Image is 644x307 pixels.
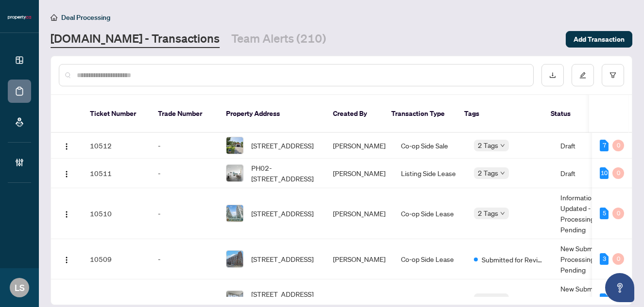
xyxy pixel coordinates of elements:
button: Logo [59,138,74,153]
span: download [549,72,556,79]
td: Listing Side Lease [393,159,466,188]
span: [PERSON_NAME] [333,295,385,304]
span: [PERSON_NAME] [333,209,385,218]
span: [PERSON_NAME] [333,169,385,178]
div: 0 [612,140,624,151]
td: 10511 [82,159,150,188]
button: download [541,64,564,86]
span: down [500,211,505,216]
div: 7 [600,140,609,151]
span: Deal Processing [61,13,110,22]
span: 2 Tags [478,167,498,178]
div: 0 [612,167,624,179]
span: 2 Tags [478,293,498,305]
img: Logo [63,256,70,264]
div: 5 [600,208,609,219]
span: LS [15,281,25,294]
span: home [51,14,57,21]
th: Status [543,95,616,133]
span: edit [579,72,586,79]
span: down [500,143,505,148]
div: 3 [600,253,609,265]
th: Property Address [218,95,325,133]
img: Logo [63,210,70,218]
span: PH02-[STREET_ADDRESS] [251,162,317,184]
button: Logo [59,291,74,307]
span: 2 Tags [478,140,498,151]
td: - [150,188,218,239]
td: 10512 [82,133,150,159]
img: thumbnail-img [226,165,243,181]
td: Draft [553,159,626,188]
button: Add Transaction [566,31,632,48]
th: Created By [325,95,383,133]
img: thumbnail-img [226,137,243,154]
img: Logo [63,296,70,304]
a: Team Alerts (210) [231,31,326,48]
img: thumbnail-img [226,205,243,222]
button: Open asap [605,273,634,302]
div: 6 [600,293,609,305]
span: Submitted for Review [482,254,545,265]
a: [DOMAIN_NAME] - Transactions [51,31,220,48]
th: Transaction Type [383,95,456,133]
td: - [150,133,218,159]
td: 10510 [82,188,150,239]
img: thumbnail-img [226,251,243,267]
span: [STREET_ADDRESS] [251,140,313,151]
th: Tags [456,95,543,133]
button: Logo [59,251,74,267]
div: 0 [612,253,624,265]
div: 0 [612,208,624,219]
td: Information Updated - Processing Pending [553,188,626,239]
span: [PERSON_NAME] [333,255,385,263]
span: down [500,171,505,176]
span: filter [609,72,616,79]
td: Co-op Side Lease [393,188,466,239]
button: Logo [59,165,74,181]
button: edit [572,64,594,86]
img: logo [8,15,31,20]
img: Logo [63,170,70,178]
td: - [150,159,218,188]
td: New Submission - Processing Pending [553,239,626,279]
div: 10 [600,167,609,179]
td: - [150,239,218,279]
button: filter [602,64,624,86]
button: Logo [59,206,74,221]
span: [STREET_ADDRESS] [251,254,313,264]
span: Add Transaction [574,32,625,47]
span: 2 Tags [478,208,498,219]
td: Co-op Side Lease [393,239,466,279]
td: 10509 [82,239,150,279]
img: Logo [63,143,70,150]
span: [PERSON_NAME] [333,141,385,150]
td: Co-op Side Sale [393,133,466,159]
span: [STREET_ADDRESS] [251,208,313,219]
th: Ticket Number [82,95,150,133]
th: Trade Number [150,95,218,133]
td: Draft [553,133,626,159]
